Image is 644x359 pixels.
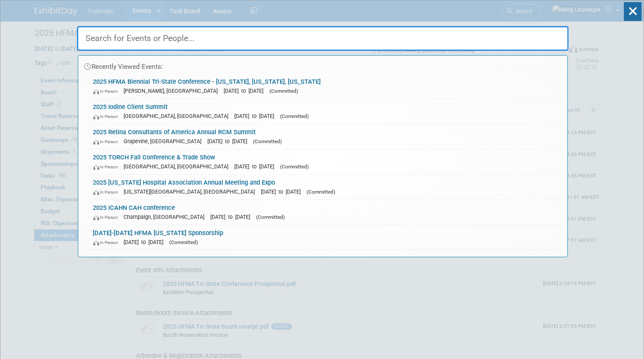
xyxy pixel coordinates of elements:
[208,138,252,144] span: [DATE] to [DATE]
[83,56,563,74] div: Recently Viewed Events:
[124,188,260,195] span: [US_STATE][GEOGRAPHIC_DATA], [GEOGRAPHIC_DATA]
[211,214,255,220] span: [DATE] to [DATE]
[257,214,285,220] span: (Committed)
[89,200,563,225] a: 2025 ICAHN CAH conference In-Person Champaign, [GEOGRAPHIC_DATA] [DATE] to [DATE] (Committed)
[281,113,309,119] span: (Committed)
[307,189,336,195] span: (Committed)
[254,138,282,144] span: (Committed)
[93,164,122,170] span: In-Person
[124,214,209,220] span: Champaign, [GEOGRAPHIC_DATA]
[77,26,569,51] input: Search for Events or People...
[93,240,122,245] span: In-Person
[93,139,122,144] span: In-Person
[235,113,279,119] span: [DATE] to [DATE]
[89,150,563,174] a: 2025 TORCH Fall Conference & Trade Show In-Person [GEOGRAPHIC_DATA], [GEOGRAPHIC_DATA] [DATE] to ...
[170,239,198,245] span: (Committed)
[261,188,305,195] span: [DATE] to [DATE]
[270,88,298,94] span: (Committed)
[124,113,233,119] span: [GEOGRAPHIC_DATA], [GEOGRAPHIC_DATA]
[89,225,563,250] a: [DATE]-[DATE] HFMA [US_STATE] Sponsorship In-Person [DATE] to [DATE] (Committed)
[89,99,563,124] a: 2025 Iodine Client Summit In-Person [GEOGRAPHIC_DATA], [GEOGRAPHIC_DATA] [DATE] to [DATE] (Commit...
[124,88,222,94] span: [PERSON_NAME], [GEOGRAPHIC_DATA]
[124,163,233,170] span: [GEOGRAPHIC_DATA], [GEOGRAPHIC_DATA]
[124,239,168,245] span: [DATE] to [DATE]
[93,114,122,119] span: In-Person
[124,138,206,144] span: Grapevine, [GEOGRAPHIC_DATA]
[93,215,122,220] span: In-Person
[89,175,563,200] a: 2025 [US_STATE] Hospital Association Annual Meeting and Expo In-Person [US_STATE][GEOGRAPHIC_DATA...
[93,88,122,94] span: In-Person
[89,74,563,99] a: 2025 HFMA Biennial Tri-State Conference - [US_STATE], [US_STATE], [US_STATE] In-Person [PERSON_NA...
[281,164,309,170] span: (Committed)
[224,88,268,94] span: [DATE] to [DATE]
[235,163,279,170] span: [DATE] to [DATE]
[89,124,563,149] a: 2025 Retina Consultants of America Annual RCM Summit In-Person Grapevine, [GEOGRAPHIC_DATA] [DATE...
[93,189,122,195] span: In-Person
